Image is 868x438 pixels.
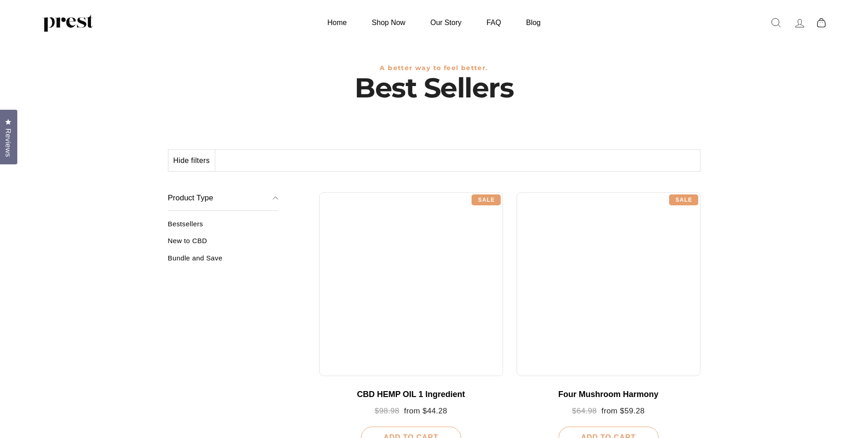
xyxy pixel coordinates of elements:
[168,150,215,172] button: Hide filters
[168,220,279,235] a: Bestsellers
[2,128,14,157] span: Reviews
[475,14,513,31] a: FAQ
[572,407,597,415] span: $64.98
[43,14,93,32] img: PREST ORGANICS
[515,14,552,31] a: Blog
[168,64,700,72] h3: A better way to feel better.
[526,390,691,400] div: Four Mushroom Harmony
[472,194,501,205] div: Sale
[168,72,700,104] h1: Best Sellers
[419,14,473,31] a: Our Story
[168,185,279,211] button: Product Type
[526,407,691,416] div: from $59.28
[328,390,494,400] div: CBD HEMP OIL 1 Ingredient
[360,14,417,31] a: Shop Now
[316,14,358,31] a: Home
[328,407,494,416] div: from $44.28
[375,407,399,415] span: $98.98
[669,194,698,205] div: Sale
[316,14,552,31] ul: Primary
[168,237,279,252] a: New to CBD
[168,254,279,269] a: Bundle and Save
